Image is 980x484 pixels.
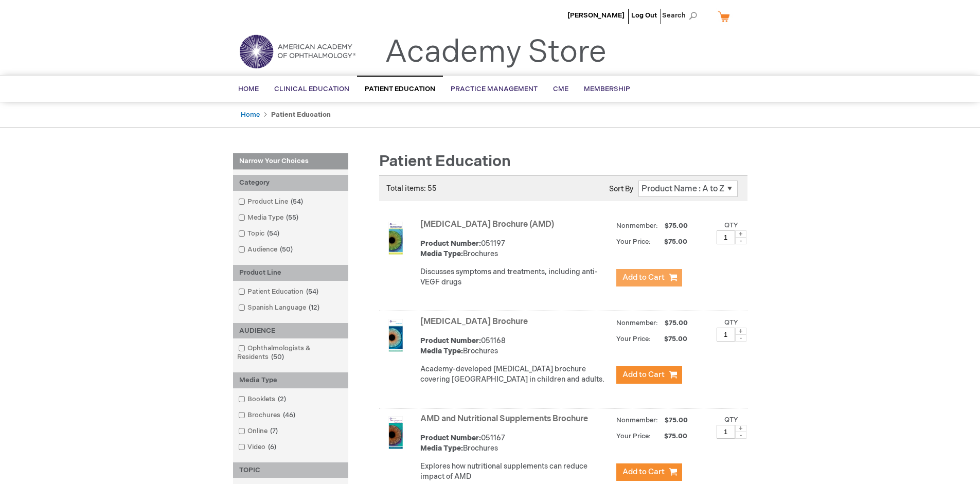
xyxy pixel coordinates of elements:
img: Age-Related Macular Degeneration Brochure (AMD) [379,222,412,255]
span: 7 [268,427,280,435]
strong: Media Type: [420,347,463,355]
strong: Your Price: [616,335,651,343]
strong: Product Number: [420,336,481,345]
span: Patient Education [365,85,435,93]
input: Qty [717,230,735,244]
span: Patient Education [379,152,511,171]
img: AMD and Nutritional Supplements Brochure [379,416,412,449]
span: 50 [269,353,287,361]
span: Add to Cart [622,273,665,282]
a: Home [241,111,260,119]
span: Add to Cart [622,370,665,380]
span: Practice Management [451,85,538,93]
p: Academy-developed [MEDICAL_DATA] brochure covering [GEOGRAPHIC_DATA] in children and adults. [420,364,611,385]
div: 051167 Brochures [420,433,611,454]
span: CME [553,85,568,93]
span: 6 [265,443,279,451]
label: Qty [724,318,738,327]
a: Booklets2 [236,395,290,404]
label: Qty [724,416,738,424]
a: Media Type55 [236,213,302,223]
div: Product Line [233,265,348,281]
div: 051168 Brochures [420,336,611,356]
strong: Narrow Your Choices [233,153,348,170]
a: Topic54 [236,229,283,239]
span: $75.00 [663,319,689,327]
span: Membership [584,85,630,93]
strong: Product Number: [420,239,481,248]
strong: Product Number: [420,434,481,442]
span: 2 [275,395,289,403]
div: 051197 Brochures [420,239,611,259]
a: Academy Store [385,34,607,71]
a: Video6 [236,442,280,452]
strong: Your Price: [616,238,651,246]
a: [MEDICAL_DATA] Brochure (AMD) [420,220,554,229]
span: $75.00 [652,335,689,343]
div: Media Type [233,372,348,388]
strong: Patient Education [271,111,331,119]
span: $75.00 [652,238,689,246]
a: Patient Education54 [236,287,323,297]
a: Product Line54 [236,197,307,207]
span: $75.00 [663,416,689,424]
input: Qty [717,328,735,342]
strong: Your Price: [616,432,651,440]
strong: Nonmember: [616,414,658,427]
span: Search [662,5,701,26]
span: $75.00 [652,432,689,440]
div: Category [233,175,348,191]
strong: Nonmember: [616,317,658,330]
a: [PERSON_NAME] [567,11,625,20]
div: AUDIENCE [233,323,348,339]
input: Qty [717,425,735,439]
span: 54 [264,229,282,238]
button: Add to Cart [616,463,682,481]
a: [MEDICAL_DATA] Brochure [420,317,528,327]
span: 46 [280,411,298,419]
a: Audience50 [236,245,297,255]
strong: Media Type: [420,249,463,258]
span: 54 [304,288,321,296]
a: AMD and Nutritional Supplements Brochure [420,414,588,424]
span: Add to Cart [622,467,665,477]
label: Qty [724,221,738,229]
a: Spanish Language12 [236,303,324,313]
button: Add to Cart [616,366,682,384]
img: Amblyopia Brochure [379,319,412,352]
label: Sort By [609,185,633,193]
a: Ophthalmologists & Residents50 [236,344,346,362]
p: Explores how nutritional supplements can reduce impact of AMD [420,461,611,482]
p: Discusses symptoms and treatments, including anti-VEGF drugs [420,267,611,288]
a: Online7 [236,426,282,436]
strong: Nonmember: [616,220,658,232]
span: Clinical Education [274,85,349,93]
button: Add to Cart [616,269,682,286]
span: Total items: 55 [386,184,437,193]
span: 12 [306,303,322,312]
a: Log Out [631,11,657,20]
a: Brochures46 [236,410,299,420]
span: Home [238,85,259,93]
span: 54 [288,198,306,206]
span: 55 [283,213,301,222]
strong: Media Type: [420,444,463,453]
div: TOPIC [233,462,348,478]
span: 50 [277,245,295,254]
span: $75.00 [663,222,689,230]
